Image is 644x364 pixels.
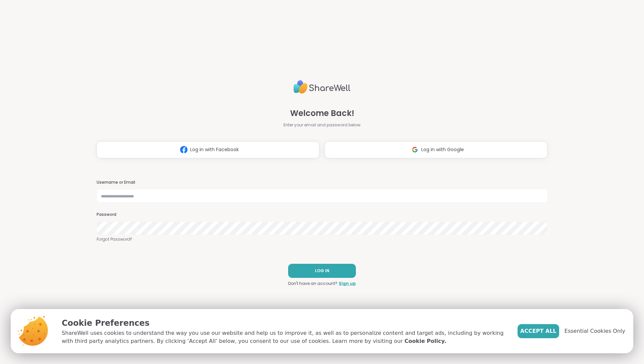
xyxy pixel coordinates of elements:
[62,329,507,345] p: ShareWell uses cookies to understand the way you use our website and help us to improve it, as we...
[325,141,547,158] button: Log in with Google
[339,281,356,287] a: Sign up
[405,337,446,345] a: Cookie Policy.
[409,143,421,156] img: ShareWell Logomark
[565,327,625,335] span: Essential Cookies Only
[190,146,239,153] span: Log in with Facebook
[290,107,354,119] span: Welcome Back!
[62,317,507,329] p: Cookie Preferences
[97,180,547,185] h3: Username or Email
[520,327,556,335] span: Accept All
[518,324,559,338] button: Accept All
[97,141,319,158] button: Log in with Facebook
[288,281,337,287] span: Don't have an account?
[177,143,190,156] img: ShareWell Logomark
[421,146,464,153] span: Log in with Google
[315,268,329,274] span: LOG IN
[288,264,356,278] button: LOG IN
[283,122,361,128] span: Enter your email and password below
[97,212,547,218] h3: Password
[293,77,351,97] img: ShareWell Logo
[97,236,547,242] a: Forgot Password?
